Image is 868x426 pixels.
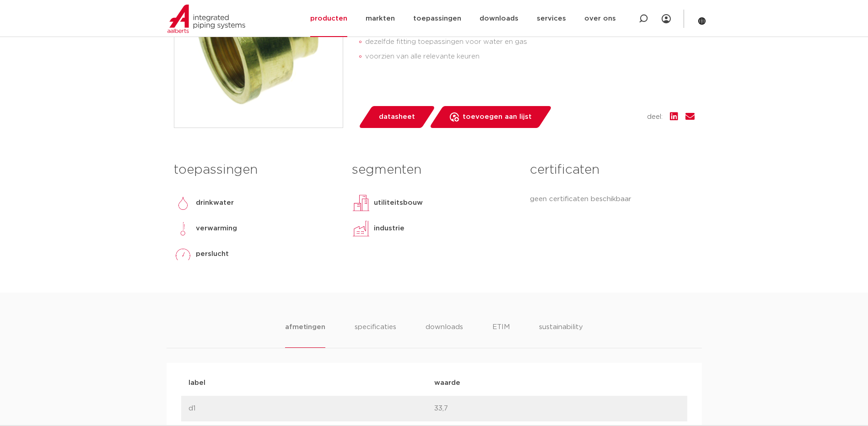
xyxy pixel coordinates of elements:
[463,110,532,124] span: toevoegen aan lijst
[434,378,680,389] p: waarde
[174,161,338,179] h3: toepassingen
[196,197,234,208] p: drinkwater
[189,403,434,414] p: d1
[196,223,237,234] p: verwarming
[530,194,694,205] p: geen certificaten beschikbaar
[379,110,415,124] span: datasheet
[174,219,192,238] img: verwarming
[352,219,370,238] img: industrie
[355,322,396,348] li: specificaties
[539,322,583,348] li: sustainability
[374,223,404,234] p: industrie
[174,194,192,212] img: drinkwater
[365,49,695,64] li: voorzien van alle relevante keuren
[189,378,434,389] p: label
[352,161,516,179] h3: segmenten
[196,249,229,260] p: perslucht
[285,322,325,348] li: afmetingen
[426,322,463,348] li: downloads
[365,35,695,49] li: dezelfde fitting toepassingen voor water en gas
[530,161,694,179] h3: certificaten
[647,112,663,122] span: deel:
[374,197,423,208] p: utiliteitsbouw
[358,106,436,128] a: datasheet
[352,194,370,212] img: utiliteitsbouw
[434,403,680,414] p: 33,7
[174,245,192,263] img: perslucht
[492,322,510,348] li: ETIM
